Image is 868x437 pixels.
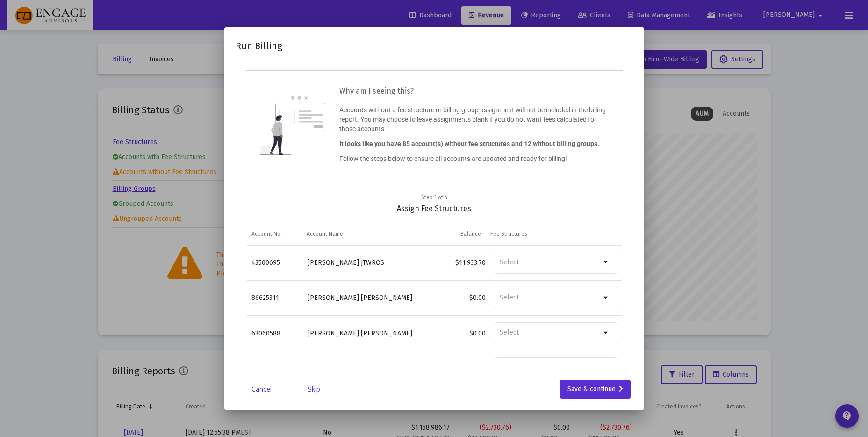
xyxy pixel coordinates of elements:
button: Save & continue [560,380,631,399]
div: Assign Fee Structures [247,193,622,213]
td: Column Account No. [247,223,302,245]
td: Column Balance [430,223,486,245]
div: Balance [460,230,481,238]
input: Select [500,293,601,302]
mat-chip-list: Selection [500,291,601,304]
mat-icon: arrow_drop_down [601,363,612,374]
div: Account No. [251,230,282,238]
div: [PERSON_NAME] [PERSON_NAME] [308,293,430,303]
div: $11,933.70 [438,258,485,268]
div: Data grid [247,223,622,363]
input: Select [500,328,601,337]
div: Save & continue [567,380,623,399]
div: [PERSON_NAME] [PERSON_NAME] [308,329,430,338]
p: Accounts without a fee structure or billing group assignment will not be included in the billing ... [339,105,609,133]
img: question [259,96,325,155]
div: [PERSON_NAME] JTWROS [308,258,430,268]
a: Cancel [238,385,285,394]
td: Column Fee Structures [486,223,614,245]
td: 76606685 [247,351,303,386]
a: Skip [291,385,337,394]
div: $0.00 [438,293,485,303]
div: Fee Structures [490,230,527,238]
div: Step 1 of 4 [421,193,447,202]
input: Select [500,258,601,267]
td: 86625311 [247,280,303,315]
p: It looks like you have 85 account(s) without fee structures and 12 without billing groups. [339,139,609,148]
mat-icon: arrow_drop_down [601,292,612,303]
mat-chip-list: Selection [500,362,601,374]
mat-icon: arrow_drop_down [601,256,612,268]
h2: Run Billing [236,38,282,53]
p: Follow the steps below to ensure all accounts are updated and ready for billing! [339,154,609,163]
div: Account Name [307,230,343,238]
mat-chip-list: Selection [500,327,601,339]
td: 63060588 [247,316,303,351]
div: $0.00 [438,329,485,338]
td: 43500695 [247,246,303,281]
mat-icon: arrow_drop_down [601,327,612,338]
h3: Why am I seeing this? [339,85,609,98]
mat-chip-list: Selection [500,256,601,269]
td: Column Account Name [302,223,430,245]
